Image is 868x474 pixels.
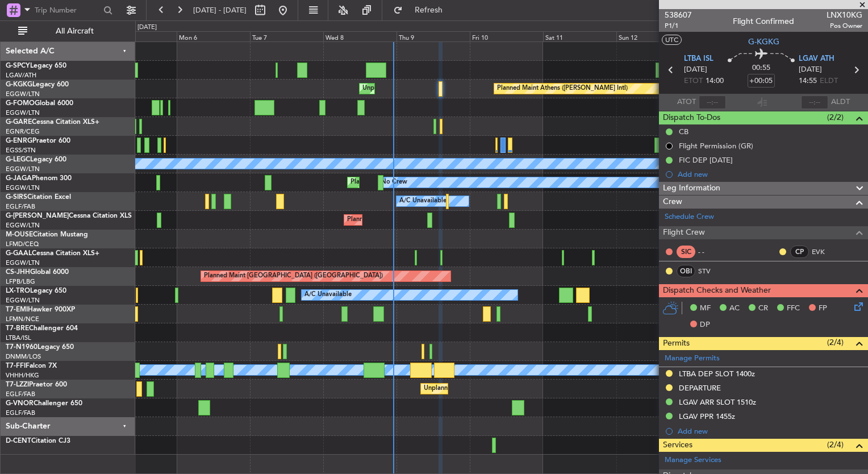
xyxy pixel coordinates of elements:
div: CB [679,127,688,136]
a: DNMM/LOS [6,352,41,361]
a: EGGW/LTN [6,90,40,98]
div: Add new [678,169,862,179]
a: EGLF/FAB [6,390,35,398]
span: G-KGKG [6,81,32,88]
a: EGGW/LTN [6,296,40,305]
a: EGNR/CEG [6,127,40,136]
span: FP [819,303,827,314]
a: EVK [812,247,837,257]
a: EGGW/LTN [6,184,40,192]
span: (2/2) [827,111,844,123]
div: Flight Confirmed [733,15,794,27]
span: LX-TRO [6,288,30,294]
a: M-OUSECitation Mustang [6,231,88,238]
div: Planned Maint [GEOGRAPHIC_DATA] ([GEOGRAPHIC_DATA]) [350,174,529,191]
a: CS-JHHGlobal 6000 [6,269,69,276]
a: G-FOMOGlobal 6000 [6,100,73,107]
a: G-VNORChallenger 650 [6,400,82,407]
span: Leg Information [663,182,720,195]
div: A/C Unavailable [304,286,352,303]
div: Tue 7 [250,31,323,41]
span: FFC [787,303,800,314]
div: DEPARTURE [679,383,721,393]
span: (2/4) [827,336,844,348]
div: [DATE] [137,23,157,32]
span: G-LEGC [6,156,30,163]
div: Planned Maint [GEOGRAPHIC_DATA] ([GEOGRAPHIC_DATA]) [204,268,383,285]
span: Permits [663,337,690,350]
span: 14:00 [706,76,724,87]
span: [DATE] [799,64,822,76]
div: SIC [677,246,695,258]
a: EGGW/LTN [6,109,40,117]
input: --:-- [699,95,726,109]
a: EGSS/STN [6,146,36,155]
a: G-GARECessna Citation XLS+ [6,119,99,126]
a: VHHH/HKG [6,371,39,380]
a: Manage Services [665,455,721,466]
span: G-FOMO [6,100,35,107]
span: LNX10KG [827,9,862,21]
span: T7-N1960 [6,344,37,351]
span: G-VNOR [6,400,34,407]
span: Flight Crew [663,226,705,239]
span: MF [700,303,711,314]
a: EGLF/FAB [6,409,35,417]
span: G-[PERSON_NAME] [6,213,69,219]
a: T7-FFIFalcon 7X [6,363,57,369]
a: LFMN/NCE [6,315,39,323]
div: - - [698,247,724,257]
a: LFMD/CEQ [6,240,39,248]
a: G-KGKGLegacy 600 [6,81,69,88]
span: 538607 [665,9,692,21]
div: Unplanned Maint [GEOGRAPHIC_DATA] ([GEOGRAPHIC_DATA]) [424,380,611,397]
a: EGLF/FAB [6,202,35,211]
span: CS-JHH [6,269,30,276]
span: Pos Owner [827,21,862,31]
div: Sat 11 [543,31,616,41]
span: Dispatch Checks and Weather [663,284,771,297]
span: ELDT [820,76,838,87]
div: Fri 10 [470,31,543,41]
a: T7-BREChallenger 604 [6,325,78,332]
span: [DATE] [684,64,707,76]
a: EGGW/LTN [6,165,40,173]
span: 14:55 [799,76,817,87]
a: LGAV/ATH [6,71,36,80]
div: LGAV PPR 1455z [679,411,735,421]
span: T7-FFI [6,363,26,369]
span: ATOT [677,97,696,108]
div: FIC DEP [DATE] [679,155,733,165]
div: Thu 9 [397,31,470,41]
div: Wed 8 [323,31,397,41]
span: ALDT [831,97,850,108]
div: OBI [677,265,695,277]
a: G-[PERSON_NAME]Cessna Citation XLS [6,213,132,219]
a: EGGW/LTN [6,259,40,267]
span: (2/4) [827,439,844,451]
button: Refresh [388,1,456,19]
button: All Aircraft [12,22,123,40]
a: LFPB/LBG [6,277,35,286]
span: G-JAGA [6,175,32,182]
a: G-SIRSCitation Excel [6,194,71,201]
div: CP [790,246,809,258]
a: Schedule Crew [665,211,714,223]
span: Services [663,439,692,452]
span: P1/1 [665,21,692,31]
span: AC [729,303,740,314]
span: D-CENT [6,438,31,444]
button: UTC [662,35,682,45]
span: T7-BRE [6,325,29,332]
input: Trip Number [35,2,100,19]
span: G-SPCY [6,63,30,69]
span: G-GARE [6,119,32,126]
div: Mon 6 [177,31,250,41]
span: LTBA ISL [684,53,713,65]
a: EGGW/LTN [6,221,40,230]
span: M-OUSE [6,231,33,238]
div: No Crew [381,174,407,191]
div: Sun 5 [103,31,177,41]
a: G-GAALCessna Citation XLS+ [6,250,99,257]
span: T7-EMI [6,306,28,313]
